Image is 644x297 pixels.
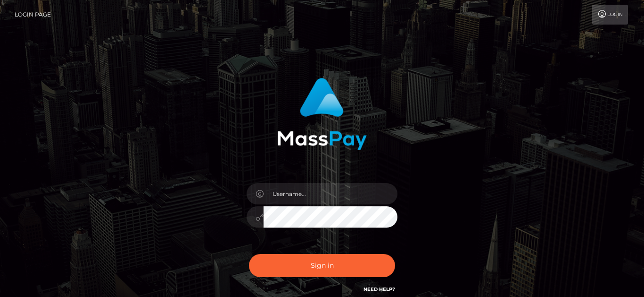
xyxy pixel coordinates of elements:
a: Need Help? [363,286,395,292]
input: Username... [264,183,397,204]
img: MassPay Login [277,78,367,150]
button: Sign in [249,254,395,277]
a: Login Page [15,5,51,25]
a: Login [592,5,628,25]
